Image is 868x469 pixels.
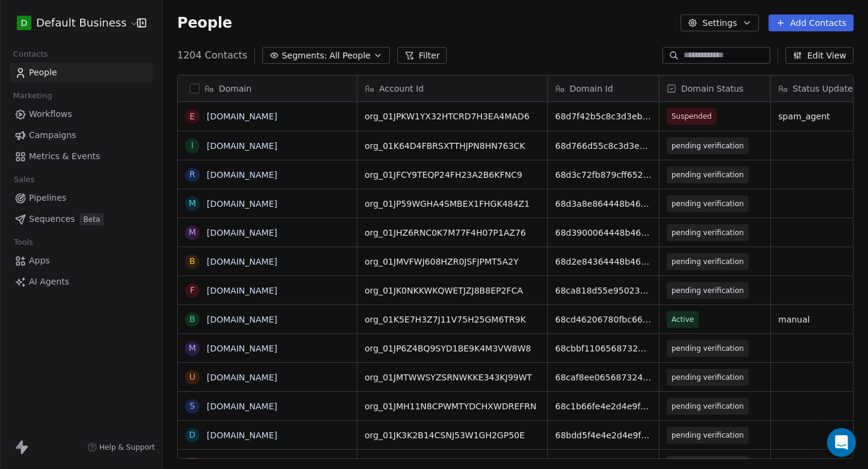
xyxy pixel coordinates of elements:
[29,150,100,163] span: Metrics & Events
[10,125,153,145] a: Campaigns
[570,83,613,95] span: Domain Id
[379,83,424,95] span: Account Id
[207,286,277,295] a: [DOMAIN_NAME]
[365,169,540,181] span: org_01JFCY9TEQP24FH23A2B6KFNC9
[99,442,155,452] span: Help & Support
[365,285,540,297] span: org_01JK0NKKWKQWETJZJ8B8EP2FCA
[29,66,57,79] span: People
[10,251,153,271] a: Apps
[555,227,652,239] span: 68d3900064448b466e94b6cd
[555,371,652,383] span: 68caf8ee06568732417bd929
[189,168,195,181] div: r
[681,83,743,95] span: Domain Status
[207,170,277,180] a: [DOMAIN_NAME]
[14,13,128,33] button: DDefault Business
[329,49,370,62] span: All People
[555,110,652,122] span: 68d7f42b5c8c3d3eb6f42ac3
[659,75,770,101] div: Domain Status
[365,371,540,383] span: org_01JMTWWSYZSRNWKKE343KJ99WT
[29,129,76,142] span: Campaigns
[189,429,196,441] div: d
[207,459,277,469] a: [DOMAIN_NAME]
[207,344,277,353] a: [DOMAIN_NAME]
[207,199,277,209] a: [DOMAIN_NAME]
[671,227,744,239] span: pending verification
[671,313,694,326] span: Active
[785,47,854,64] button: Edit View
[10,146,153,166] a: Metrics & Events
[365,429,540,441] span: org_01JK3K2B14CSNJ53W1GH2GP50E
[190,400,195,412] div: s
[555,198,652,210] span: 68d3a8e864448b466e9aa609
[36,15,127,31] span: Default Business
[219,83,251,95] span: Domain
[29,108,72,121] span: Workflows
[189,342,196,354] div: m
[207,373,277,382] a: [DOMAIN_NAME]
[207,401,277,411] a: [DOMAIN_NAME]
[671,429,744,441] span: pending verification
[80,213,104,225] span: Beta
[8,45,53,63] span: Contacts
[365,342,540,354] span: org_01JP6Z4BQ9SYD1BE9K4M3VW8W8
[827,428,856,457] div: Open Intercom Messenger
[10,209,153,229] a: SequencesBeta
[555,429,652,441] span: 68bdd5f4e4e2d4e9f3467ee7
[189,226,196,239] div: m
[365,227,540,239] span: org_01JHZ6RNC0K7M77F4H07P1AZ76
[365,140,540,152] span: org_01K64D4FBRSXTTHJPN8HN763CK
[8,233,38,251] span: Tools
[555,313,652,326] span: 68cd46206780fbc66f5c4898
[207,430,277,440] a: [DOMAIN_NAME]
[190,110,195,123] div: e
[207,315,277,324] a: [DOMAIN_NAME]
[177,14,232,32] span: People
[365,313,540,326] span: org_01K5E7H3Z7J11V75H25GM6TR9K
[189,371,195,383] div: u
[671,400,744,412] span: pending verification
[207,141,277,151] a: [DOMAIN_NAME]
[671,198,744,210] span: pending verification
[207,112,277,121] a: [DOMAIN_NAME]
[10,188,153,208] a: Pipelines
[357,75,547,101] div: Account Id
[555,169,652,181] span: 68d3c72fb879cff6524fc29e
[191,139,193,152] div: i
[189,197,196,210] div: m
[29,254,50,267] span: Apps
[671,285,744,297] span: pending verification
[29,213,75,225] span: Sequences
[177,48,247,63] span: 1204 Contacts
[190,284,195,297] div: f
[189,313,195,326] div: b
[29,192,66,204] span: Pipelines
[10,63,153,83] a: People
[397,47,447,64] button: Filter
[671,256,744,268] span: pending verification
[87,442,155,452] a: Help & Support
[281,49,327,62] span: Segments:
[681,14,758,31] button: Settings
[671,342,744,354] span: pending verification
[555,285,652,297] span: 68ca818d55e9502391f7b659
[207,228,277,238] a: [DOMAIN_NAME]
[10,104,153,124] a: Workflows
[365,400,540,412] span: org_01JMH11N8CPWMTYDCHXWDREFRN
[555,140,652,152] span: 68d766d55c8c3d3eb6f03a84
[365,256,540,268] span: org_01JMVFWJ608HZR0JSFJPMT5A2Y
[29,275,69,288] span: AI Agents
[671,110,712,122] span: Suspended
[10,272,153,292] a: AI Agents
[8,171,40,189] span: Sales
[21,17,28,29] span: D
[365,198,540,210] span: org_01JP59WGHA4SMBEX1FHGK484Z1
[555,256,652,268] span: 68d2e84364448b466e846610
[548,75,659,101] div: Domain Id
[555,400,652,412] span: 68c1b66fe4e2d4e9f37c0073
[8,87,57,105] span: Marketing
[671,371,744,383] span: pending verification
[178,102,357,459] div: grid
[671,169,744,181] span: pending verification
[178,75,357,101] div: Domain
[189,255,195,268] div: b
